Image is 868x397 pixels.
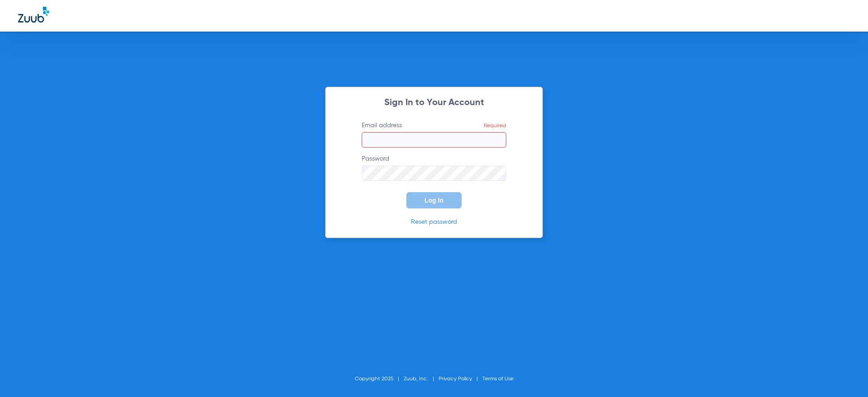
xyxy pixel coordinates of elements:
input: Email addressRequired [362,132,506,148]
label: Email address [362,121,506,148]
li: Copyright 2025 [355,374,404,383]
span: Required [484,123,506,129]
img: Zuub Logo [18,7,49,23]
li: Zuub, Inc. [404,374,439,383]
span: Log In [425,197,443,204]
a: Privacy Policy [439,376,472,382]
a: Reset password [411,219,457,225]
label: Password [362,154,506,181]
a: Terms of Use [482,376,514,382]
h2: Sign In to Your Account [348,98,520,107]
button: Log In [406,192,462,208]
input: Password [362,166,506,181]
